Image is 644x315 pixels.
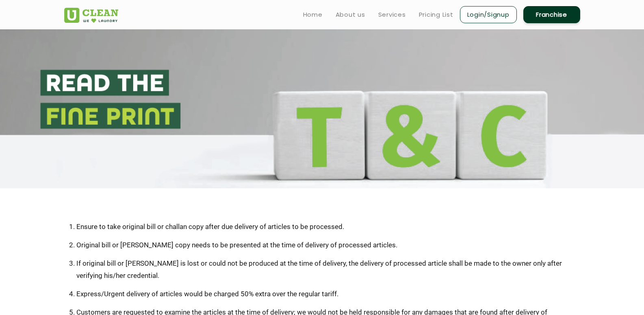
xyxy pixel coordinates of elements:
[419,10,453,20] a: Pricing List
[303,10,323,20] a: Home
[523,6,580,23] a: Franchise
[76,239,580,251] li: Original bill or [PERSON_NAME] copy needs to be presented at the time of delivery of processed ar...
[64,8,118,23] img: UClean Laundry and Dry Cleaning
[378,10,406,20] a: Services
[76,288,580,300] li: Express/Urgent delivery of articles would be charged 50% extra over the regular tariff.
[460,6,517,23] a: Login/Signup
[336,10,365,20] a: About us
[76,220,580,233] li: Ensure to take original bill or challan copy after due delivery of articles to be processed.
[76,257,580,282] li: If original bill or [PERSON_NAME] is lost or could not be produced at the time of delivery, the d...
